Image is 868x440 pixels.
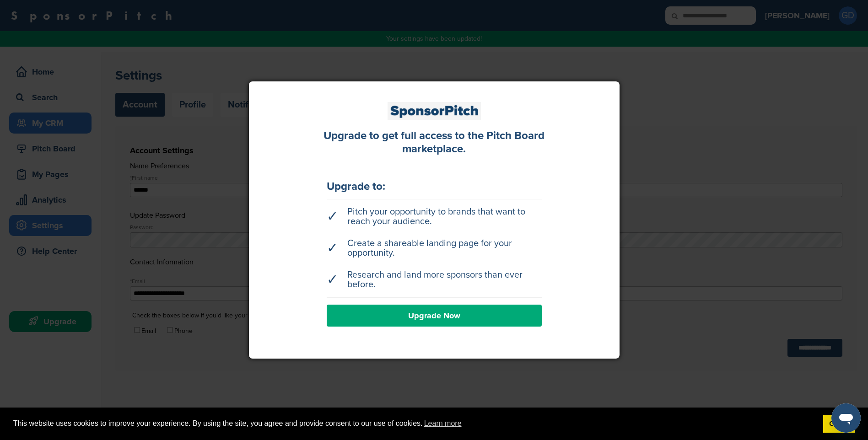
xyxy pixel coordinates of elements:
span: ✓ [327,243,338,253]
span: ✓ [327,275,338,284]
div: Upgrade to get full access to the Pitch Board marketplace. [313,129,555,156]
a: Upgrade Now [327,305,542,327]
li: Research and land more sponsors than ever before. [327,266,542,294]
a: Close [611,76,625,90]
span: This website uses cookies to improve your experience. By using the site, you agree and provide co... [13,417,816,430]
div: Upgrade to: [327,181,542,192]
li: Pitch your opportunity to brands that want to reach your audience. [327,203,542,231]
iframe: Button to launch messaging window [831,403,861,433]
li: Create a shareable landing page for your opportunity. [327,234,542,263]
span: ✓ [327,212,338,221]
a: learn more about cookies [423,417,463,430]
a: dismiss cookie message [823,415,855,433]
